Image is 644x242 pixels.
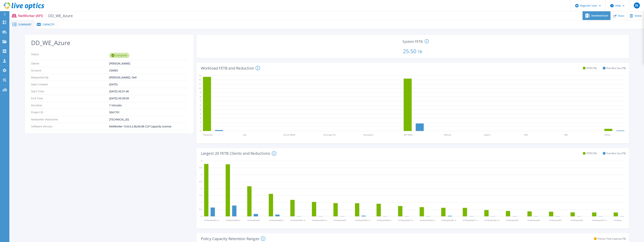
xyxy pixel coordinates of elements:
[333,219,347,221] tspan: nlcldsaphap01
[618,15,624,17] span: Share
[290,219,307,221] tspan: nlcldsapzhq01.e...
[570,219,583,221] tspan: nlcldsapsrp02
[200,95,201,98] text: 8
[363,133,373,136] tspan: Sharepoint
[587,152,597,155] span: FETB (TB)
[18,23,31,26] span: Summary
[591,15,608,17] span: Download Excel
[598,237,626,240] span: Policies Total Capacity (TB)
[31,90,109,93] p: Start Time
[201,236,265,241] h4: Policy Capacity Retention Ranges
[201,215,202,217] text: 0
[463,219,479,221] tspan: nlcldsapxhp01.e...
[269,219,285,221] tspan: nlcldsapxhp02.e...
[606,67,626,70] span: Post Red. Size (TB)
[109,111,187,114] div: 3041701
[109,53,129,58] div: Complete
[203,133,213,136] tspan: Filesystem
[283,133,295,136] tspan: Oracle RMAN
[355,219,371,221] tspan: nlcldsapzhp01.e...
[199,180,202,183] text: 2.5
[201,201,202,204] text: 1
[200,125,201,128] text: 1
[200,91,201,94] text: 9
[549,219,561,221] tspan: nlcldsapsrp03
[199,87,201,90] text: 10
[613,219,623,221] tspan: nlcldsap...
[377,219,393,221] tspan: nlcldsapxhp02.e...
[200,113,201,115] text: 4
[201,187,202,190] text: 2
[46,14,73,18] span: DD_WE_Azure
[604,133,610,136] tspan: Others
[635,4,638,7] span: IN
[200,104,201,106] text: 6
[226,219,242,221] tspan: nlcldsapshp02.e...
[201,159,202,162] text: 4
[199,208,202,211] text: 0.5
[243,133,247,136] tspan: SQL
[312,219,328,221] tspan: nlcldsapshp02.e...
[200,117,201,119] text: 3
[200,100,201,102] text: 7
[398,219,414,221] tspan: nlcldsapshp01.e...
[484,133,490,136] tspan: HyperV
[404,133,413,136] tspan: SAP HANA
[200,108,201,111] text: 5
[31,69,109,72] p: Account
[201,173,202,176] text: 3
[201,66,260,70] h4: Workload FETB and Reduction
[635,15,642,17] span: Delete
[31,76,109,79] p: Requested By
[204,219,221,221] tspan: nlcldsapshp01.e...
[31,118,109,121] p: Networker Hostname
[587,67,597,70] span: FETB (TB)
[109,118,187,121] div: [TECHNICAL_ID]
[199,166,202,169] text: 3.5
[199,74,201,77] text: 13
[527,219,540,221] tspan: nlcldsapsrp06
[524,133,528,136] tspan: NAS
[564,133,568,136] tspan: DB2
[506,219,518,221] tspan: nlcldsapzrp02
[31,62,109,65] p: Owner
[201,151,276,156] h4: Largest 20 FETB Clients and Reductions
[403,40,423,43] span: System FETB
[484,219,501,221] tspan: nlcldsapc2q01.e...
[323,133,335,136] tspan: Exchange VSS
[199,78,201,81] text: 12
[420,219,436,221] tspan: iecldsape2pd2.e...
[200,121,201,124] text: 2
[441,219,458,221] tspan: nlcldsape2q01.e...
[109,83,187,86] div: [DATE]
[198,44,627,57] p: 25.50
[109,97,187,100] div: [DATE] 05:39:09
[109,76,187,79] div: [PERSON_NAME], Dell
[247,219,260,221] tspan: nlcldsaphap01
[31,125,109,128] p: Software Version
[606,152,626,155] span: Post Red. Size (TB)
[592,219,608,221] tspan: nlcldsapsrp01.e...
[43,23,55,26] span: Capacity
[109,69,187,72] div: CEMEX
[199,194,202,197] text: 1.5
[18,14,73,18] p: NetWorker (API)
[200,129,201,132] text: 0
[31,39,187,46] h2: DD_WE_Azure
[31,111,109,114] p: Project ID
[31,104,109,107] p: Duration
[31,83,109,86] p: Date Created
[418,49,422,54] span: TB
[109,125,187,128] div: NetWorker 19.8.0.2.Build.86 CLP Capacity License
[199,83,201,85] text: 11
[31,97,109,100] p: End Time
[109,104,187,107] div: 7 minutes
[109,90,187,93] div: [DATE] 05:31:46
[109,62,187,65] div: [PERSON_NAME]
[444,133,451,136] tspan: VMware
[31,53,109,58] p: Status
